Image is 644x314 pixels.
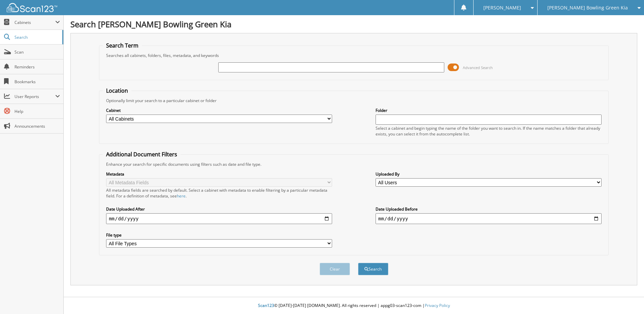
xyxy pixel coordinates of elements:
label: File type [106,232,332,238]
label: Date Uploaded After [106,206,332,212]
button: Search [358,263,388,275]
legend: Location [103,87,131,94]
legend: Additional Document Filters [103,151,181,158]
span: Search [14,34,59,40]
div: Enhance your search for specific documents using filters such as date and file type. [103,161,605,167]
div: Select a cabinet and begin typing the name of the folder you want to search in. If the name match... [376,125,602,137]
span: Cabinets [14,20,55,25]
div: © [DATE]-[DATE] [DOMAIN_NAME]. All rights reserved | appg03-scan123-com | [64,297,644,314]
span: Announcements [14,123,60,129]
a: Privacy Policy [425,303,450,308]
a: here [177,193,186,199]
label: Uploaded By [376,171,602,177]
span: Reminders [14,64,60,70]
h1: Search [PERSON_NAME] Bowling Green Kia [70,19,637,30]
span: Help [14,108,60,114]
span: [PERSON_NAME] [483,6,521,10]
span: Scan [14,49,60,55]
label: Date Uploaded Before [376,206,602,212]
div: Optionally limit your search to a particular cabinet or folder [103,98,605,103]
span: Scan123 [258,303,274,308]
iframe: Chat Widget [610,282,644,314]
button: Clear [320,263,350,275]
img: scan123-logo-white.svg [7,3,57,12]
input: start [106,213,332,224]
legend: Search Term [103,42,142,49]
input: end [376,213,602,224]
span: Advanced Search [463,65,493,70]
span: User Reports [14,94,55,99]
label: Cabinet [106,107,332,113]
div: Searches all cabinets, folders, files, metadata, and keywords [103,53,605,58]
span: Bookmarks [14,79,60,85]
label: Folder [376,107,602,113]
span: [PERSON_NAME] Bowling Green Kia [547,6,628,10]
div: All metadata fields are searched by default. Select a cabinet with metadata to enable filtering b... [106,187,332,199]
label: Metadata [106,171,332,177]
